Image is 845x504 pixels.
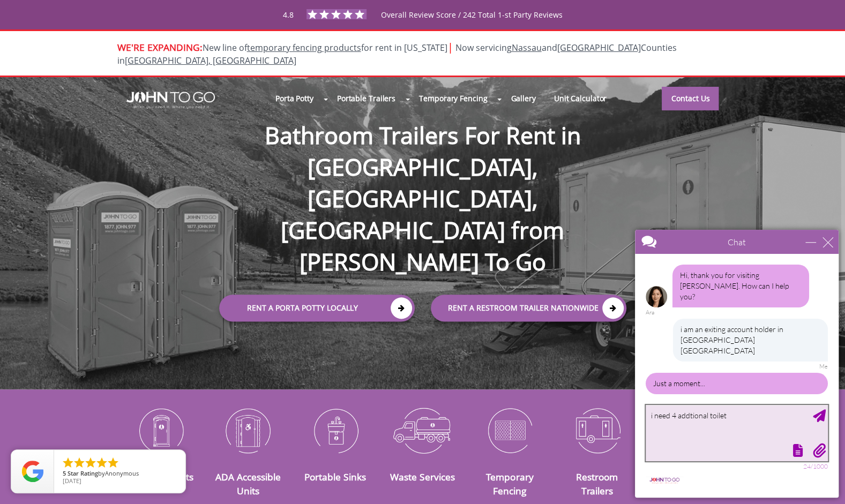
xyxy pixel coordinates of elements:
a: Rent a Porta Potty Locally [219,295,415,321]
li:  [62,456,74,469]
li:  [95,456,108,469]
li:  [107,456,119,469]
span: Star Rating [68,469,98,477]
img: ADA-Accessible-Units-icon_N.png [212,402,283,458]
img: JOHN to go [126,92,215,109]
a: Portable Sinks [304,470,366,483]
a: Gallery [502,87,544,110]
span: [DATE] [63,477,81,485]
a: Nassau [512,42,542,54]
span: 4.8 [283,10,294,20]
a: Portable Trailers [328,87,405,110]
a: [GEOGRAPHIC_DATA] [557,42,641,54]
img: Waste-Services-icon_N.png [387,402,458,458]
span: | [447,40,453,54]
a: Restroom Trailers [576,470,618,497]
span: Anonymous [105,469,139,477]
a: temporary fencing products [247,42,361,54]
a: ADA Accessible Units [215,470,281,497]
img: Portable-Toilets-icon_N.png [125,402,197,458]
a: [GEOGRAPHIC_DATA], [GEOGRAPHIC_DATA] [125,55,296,66]
iframe: Live Chat Box [629,223,845,504]
li:  [73,456,86,469]
h1: Bathroom Trailers For Rent in [GEOGRAPHIC_DATA], [GEOGRAPHIC_DATA], [GEOGRAPHIC_DATA] from [PERSO... [208,85,637,278]
span: New line of for rent in [US_STATE] [117,42,677,67]
li:  [84,456,97,469]
span: 5 [63,469,66,477]
a: Temporary Fencing [486,470,533,497]
img: Portable-Sinks-icon_N.png [300,402,371,458]
img: Temporary-Fencing-cion_N.png [474,402,545,458]
a: Waste Services [390,470,455,483]
a: rent a RESTROOM TRAILER Nationwide [431,295,626,321]
a: Contact Us [662,87,719,110]
img: Review Rating [22,461,43,482]
a: Unit Calculator [545,87,616,110]
span: Overall Review Score / 242 Total 1-st Party Reviews [381,10,563,41]
span: by [63,470,177,478]
a: Temporary Fencing [410,87,496,110]
img: Restroom-Trailers-icon_N.png [562,402,633,458]
span: WE'RE EXPANDING: [117,41,203,54]
a: Porta Potty [266,87,323,110]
